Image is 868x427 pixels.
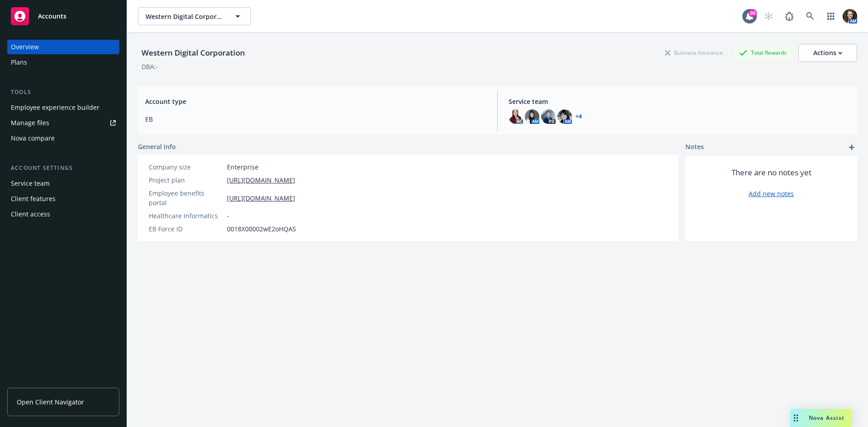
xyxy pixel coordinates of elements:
[149,175,223,185] div: Project plan
[7,176,119,191] a: Service team
[557,109,572,124] img: photo
[11,131,55,145] div: Nova compare
[749,9,757,17] div: 90
[822,7,840,25] a: Switch app
[11,176,50,191] div: Service team
[759,7,778,25] a: Start snowing
[660,47,727,58] div: Business Insurance
[11,116,49,130] div: Manage files
[7,4,119,29] a: Accounts
[780,7,798,25] a: Report a Bug
[145,114,486,124] span: EB
[509,97,850,106] span: Service team
[7,88,119,97] div: Tools
[576,114,582,119] a: +4
[142,62,158,71] div: DBA: -
[149,224,223,234] div: EB Force ID
[149,211,223,221] div: Healthcare Informatics
[17,397,84,407] span: Open Client Navigator
[798,44,857,62] button: Actions
[7,164,119,173] div: Account settings
[790,409,852,427] button: Nova Assist
[138,7,251,25] button: Western Digital Corporation
[149,188,223,207] div: Employee benefits portal
[227,175,295,185] a: [URL][DOMAIN_NAME]
[749,189,794,198] a: Add new notes
[138,47,249,59] div: Western Digital Corporation
[11,192,56,206] div: Client features
[541,109,556,124] img: photo
[7,100,119,115] a: Employee experience builder
[11,100,99,115] div: Employee experience builder
[731,167,811,178] span: There are no notes yet
[7,131,119,145] a: Nova compare
[813,44,842,61] div: Actions
[38,13,66,20] span: Accounts
[146,12,224,21] span: Western Digital Corporation
[11,40,39,54] div: Overview
[227,162,259,172] span: Enterprise
[7,116,119,130] a: Manage files
[735,47,791,58] div: Total Rewards
[227,211,229,221] span: -
[843,9,857,23] img: photo
[525,109,539,124] img: photo
[7,192,119,206] a: Client features
[846,142,857,153] a: add
[227,193,295,203] a: [URL][DOMAIN_NAME]
[145,97,486,106] span: Account type
[138,142,176,151] span: General info
[7,207,119,221] a: Client access
[801,7,819,25] a: Search
[11,207,50,221] div: Client access
[11,55,27,70] div: Plans
[227,224,296,234] span: 0018X00002wE2oHQAS
[509,109,523,124] img: photo
[149,162,223,172] div: Company size
[685,142,704,153] span: Notes
[7,55,119,70] a: Plans
[7,40,119,54] a: Overview
[809,414,844,422] span: Nova Assist
[790,409,802,427] div: Drag to move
